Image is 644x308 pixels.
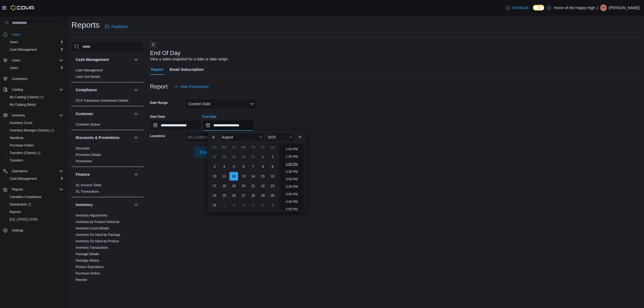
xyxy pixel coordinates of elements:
a: Customers [10,76,30,82]
span: Transfers (Classic) [10,151,41,155]
button: Finance [76,172,132,177]
span: EF [601,5,605,11]
span: 2025 [268,135,276,139]
a: Transfers (Classic) [5,149,65,157]
div: Su [210,143,219,152]
span: Inventory [10,112,63,119]
div: Fr [258,143,267,152]
button: Operations [1,167,65,175]
div: day-12 [229,172,238,181]
span: Inventory by Product Historical [76,220,119,224]
a: OCS Transaction Submission Details [76,99,129,102]
span: Inventory [12,113,25,118]
span: Customer Queue [76,122,100,127]
span: Users [10,57,63,64]
a: Inventory On Hand by Product [76,239,119,243]
input: Press the down key to enter a popover containing a calendar. Press the escape key to close the po... [203,120,254,131]
span: Inventory Count [8,120,63,126]
span: Inventory Manager (Classic) [8,127,63,134]
button: Export [193,147,224,157]
span: Email Subscription [170,64,204,75]
div: day-1 [220,201,228,210]
button: Hide Parameters [172,81,211,92]
button: Users [5,64,65,72]
button: Customer [76,111,132,116]
div: day-27 [239,191,248,200]
a: Inventory Manager (Classic) [8,127,56,134]
span: Purchase Orders [8,142,63,149]
button: Next [150,41,156,48]
a: Inventory Adjustments [76,214,107,217]
a: My Catalog (Beta) [8,101,38,108]
span: Manifests [8,135,63,141]
a: Inventory Transactions [76,246,108,250]
a: Purchase Orders [76,272,100,275]
a: Feedback [503,2,530,13]
li: 4:00 PM [284,191,300,197]
span: Cash Management [10,177,37,181]
span: Users [8,39,63,45]
a: Transfers (Classic) [8,150,43,156]
h3: Discounts & Promotions [76,135,119,140]
div: day-15 [258,172,267,181]
div: August, 2025 [210,152,277,210]
span: Dashboards [10,202,31,207]
div: day-7 [249,162,257,171]
button: Cash Management [133,56,139,63]
span: Promotions [76,159,92,163]
span: Inventory Adjustments [76,213,107,218]
div: day-4 [220,162,228,171]
p: | [597,5,598,11]
a: Manifests [8,135,25,141]
button: My Catalog (Beta) [5,101,65,108]
li: 2:00 PM [284,161,300,167]
a: Settings [10,227,25,234]
a: Dashboards [5,201,65,208]
span: Inventory Count [10,121,32,125]
img: Cova [11,5,35,10]
button: Compliance [133,87,139,93]
label: End Date [203,115,217,119]
button: Custom Date [185,98,257,109]
span: My Catalog (Classic) [10,95,43,99]
button: Reports [1,186,65,193]
div: day-25 [220,191,228,200]
button: Inventory [133,201,139,208]
div: day-1 [258,153,267,161]
a: Reorder [76,278,87,282]
span: GL Account Totals [76,183,101,187]
a: My Catalog (Classic) [8,94,46,100]
button: [US_STATE] CCRS [5,216,65,223]
span: Customers [10,75,63,82]
div: day-28 [220,153,228,161]
span: Users [12,58,20,63]
span: Export [197,147,220,157]
span: Customers [12,77,27,81]
div: day-8 [258,162,267,171]
div: day-4 [249,201,257,210]
button: Operations [10,168,30,174]
div: Mo [220,143,228,152]
button: Home [1,30,65,38]
li: 3:00 PM [284,176,300,182]
a: Inventory Count Details [76,226,109,230]
h3: Compliance [76,87,97,93]
a: My Catalog (Classic) [5,93,65,101]
div: Finance [71,182,144,197]
span: August [221,135,233,139]
button: Cash Management [76,57,132,62]
span: Home [12,32,20,37]
span: Inventory On Hand by Package [76,233,120,237]
div: day-2 [268,153,277,161]
div: day-30 [268,191,277,200]
a: Users [8,65,20,71]
div: day-19 [229,182,238,190]
h3: Customer [76,111,93,116]
span: Canadian Compliance [10,195,41,199]
div: day-18 [220,182,228,190]
span: Inventory Manager (Classic) [10,128,54,133]
a: Cash Out Details [76,75,100,79]
label: Locations [150,134,165,138]
span: Feedback [111,24,128,29]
